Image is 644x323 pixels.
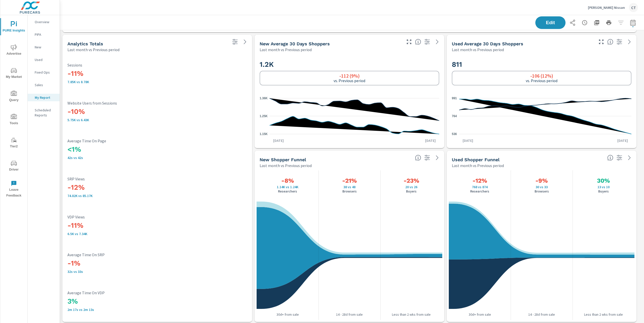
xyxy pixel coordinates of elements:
p: Average Time On SRP [67,252,247,257]
p: Scheduled Reports [35,108,56,118]
span: A rolling 30 day total of daily Shoppers on the dealership website, averaged over the selected da... [415,39,421,45]
button: Make Fullscreen [405,38,413,46]
h3: -11% [67,221,247,230]
h5: New Average 30 Days Shoppers [260,41,330,46]
p: Fixed Ops [35,70,56,75]
h5: Used Average 30 Days Shoppers [452,41,523,46]
p: [DATE] [270,138,287,143]
p: 42s vs 42s [67,156,247,160]
p: vs. Previous period [334,78,365,83]
p: PIPA [35,32,56,37]
p: Average Time On Page [67,139,247,143]
h3: -12% [67,183,247,192]
p: 74.82K vs 85.17K [67,194,247,198]
p: SRP Views [67,177,247,181]
span: Tools [2,114,26,126]
div: Fixed Ops [28,69,60,76]
h3: -10% [67,107,247,116]
text: 991 [452,96,457,100]
text: 1.36K [260,96,268,100]
p: [DATE] [422,138,439,143]
span: Advertise [2,44,26,57]
p: 2m 17s vs 2m 13s [67,308,247,312]
p: VDP Views [67,215,247,219]
h6: -112 (9%) [339,73,360,78]
span: PURE Insights [2,21,26,34]
div: Overview [28,18,60,26]
span: Know where every customer is during their purchase journey. View customer activity from first cli... [415,155,421,161]
p: Used [35,57,56,62]
p: Sessions [67,63,247,67]
p: Sales [35,82,56,87]
button: "Export Report to PDF" [592,18,602,28]
div: Used [28,56,60,63]
div: CT [629,3,638,12]
p: My Report [35,95,56,100]
p: Last month vs Previous period [260,163,312,169]
text: 1.25K [260,114,268,118]
p: Last month vs Previous period [67,47,119,53]
span: Query [2,91,26,103]
a: See more details in report [241,38,249,46]
h5: Analytics Totals [67,41,103,46]
p: Last month vs Previous period [452,163,504,169]
div: nav menu [0,15,27,201]
div: New [28,43,60,51]
a: See more details in report [433,38,441,46]
p: [DATE] [614,138,631,143]
span: Tier2 [2,137,26,149]
h3: -1% [67,259,247,268]
p: Website Users from Sessions [67,101,247,105]
span: Driver [2,160,26,173]
p: Average Time On VDP [67,290,247,295]
p: Last month vs Previous period [260,47,312,53]
p: 7.85K vs 8.78K [67,80,247,84]
a: See more details in report [625,154,633,162]
h6: -106 (12%) [530,73,553,78]
h5: Used Shopper Funnel [452,157,500,162]
h3: 3% [67,297,247,306]
h3: <1% [67,145,247,154]
p: Overview [35,19,56,24]
h3: -11% [67,69,247,78]
p: 6,503 vs 7,340 [67,232,247,236]
div: Scheduled Reports [28,106,60,119]
text: 536 [452,132,457,136]
text: 764 [452,114,457,118]
p: [DATE] [459,138,477,143]
p: vs. Previous period [526,78,557,83]
div: PIPA [28,31,60,38]
h2: 1.2K [260,60,439,69]
h5: New Shopper Funnel [260,157,306,162]
span: A rolling 30 day total of daily Shoppers on the dealership website, averaged over the selected da... [607,39,613,45]
button: Edit [535,16,566,29]
h2: 811 [452,60,631,69]
p: [PERSON_NAME] Nissan [588,5,625,10]
span: Edit [540,20,560,25]
button: Print Report [604,18,614,28]
div: Sales [28,81,60,89]
p: 5,754 vs 6,426 [67,118,247,122]
text: 1.15K [260,132,268,136]
p: Last month vs Previous period [452,47,504,53]
button: Make Fullscreen [597,38,605,46]
div: My Report [28,94,60,101]
p: 32s vs 33s [67,270,247,274]
span: My Market [2,68,26,80]
a: See more details in report [433,154,441,162]
a: See more details in report [625,38,633,46]
span: Know where every customer is during their purchase journey. View customer activity from first cli... [607,155,613,161]
span: Leave Feedback [2,180,26,199]
p: New [35,45,56,50]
